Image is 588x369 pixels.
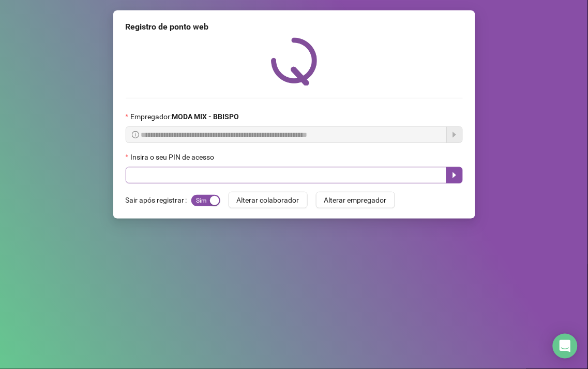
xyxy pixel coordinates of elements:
[126,151,221,163] label: Insira o seu PIN de acesso
[229,192,308,208] button: Alterar colaborador
[130,111,239,122] span: Empregador :
[324,194,387,206] span: Alterar empregador
[237,194,299,206] span: Alterar colaborador
[132,131,139,138] span: info-circle
[126,192,191,208] label: Sair após registrar
[553,334,578,359] div: Open Intercom Messenger
[172,112,239,121] strong: MODA MIX - BBISPO
[271,37,318,86] img: QRPoint
[316,192,395,208] button: Alterar empregador
[450,171,459,179] span: caret-right
[126,21,463,33] div: Registro de ponto web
